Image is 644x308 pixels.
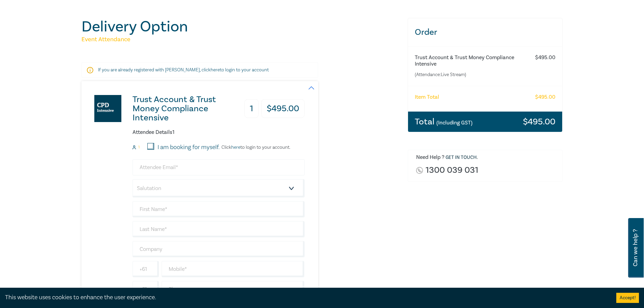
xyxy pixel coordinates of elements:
[408,18,563,46] h3: Order
[415,117,473,126] h3: Total
[231,144,240,150] a: here
[415,54,529,67] h6: Trust Account & Trust Money Compliance Intensive
[158,143,220,152] label: I am booking for myself.
[535,94,555,100] h6: $ 495.00
[616,293,639,303] button: Accept cookies
[81,18,400,35] h1: Delivery Option
[133,95,244,122] h3: Trust Account & Trust Money Compliance Intensive
[632,222,639,274] span: Can we help ?
[94,95,121,122] img: Trust Account & Trust Money Compliance Intensive
[133,159,305,175] input: Attendee Email*
[133,261,159,277] input: +61
[436,119,473,126] small: (Including GST)
[162,261,305,277] input: Mobile*
[523,117,555,126] h3: $ 495.00
[133,201,305,217] input: First Name*
[162,281,305,297] input: Phone
[535,54,555,61] h6: $ 495.00
[261,99,305,118] h3: $ 495.00
[426,166,478,175] a: 1300 039 031
[98,67,302,73] p: If you are already registered with [PERSON_NAME], click to login to your account
[138,145,140,150] small: 1
[244,99,259,118] h3: 1
[133,281,159,297] input: +61
[5,293,606,302] div: This website uses cookies to enhance the user experience.
[416,154,557,161] h6: Need Help ? .
[133,241,305,257] input: Company
[133,221,305,237] input: Last Name*
[415,94,439,100] h6: Item Total
[133,129,305,136] h6: Attendee Details 1
[220,145,290,150] p: Click to login to your account.
[81,35,400,44] h5: Event Attendance
[446,155,477,161] a: Get in touch
[415,71,529,78] small: (Attendance: Live Stream )
[211,67,220,73] a: here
